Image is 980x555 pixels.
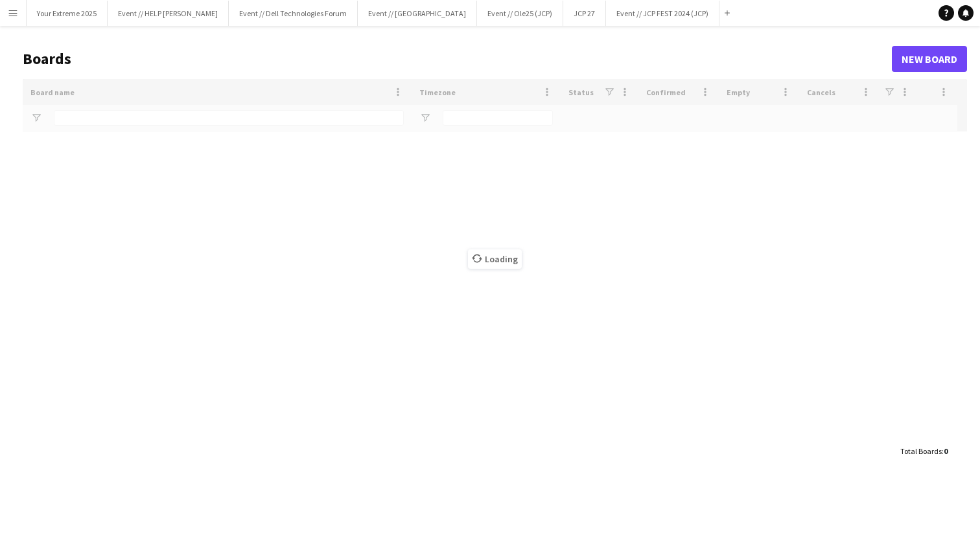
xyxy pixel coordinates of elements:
[944,446,948,456] span: 0
[27,1,108,26] button: Your Extreme 2025
[358,1,477,26] button: Event // [GEOGRAPHIC_DATA]
[900,438,948,464] div: :
[563,1,606,26] button: JCP 27
[108,1,229,26] button: Event // HELP [PERSON_NAME]
[23,49,892,69] h1: Boards
[892,46,967,72] a: New Board
[606,1,719,26] button: Event // JCP FEST 2024 (JCP)
[900,446,942,456] span: Total Boards
[229,1,358,26] button: Event // Dell Technologies Forum
[477,1,563,26] button: Event // Ole25 (JCP)
[468,249,522,269] span: Loading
